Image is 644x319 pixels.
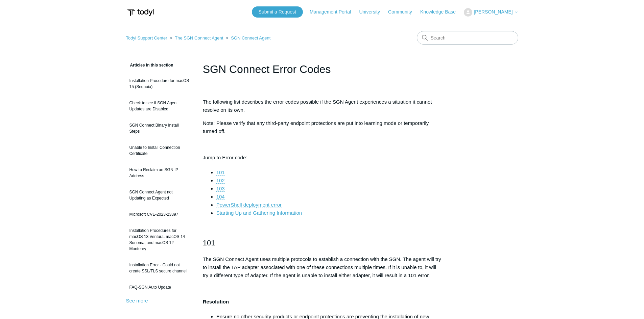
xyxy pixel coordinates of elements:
a: Installation Procedure for macOS 15 (Sequoia) [126,74,193,93]
a: FAQ-SGN Auto Update [126,281,193,294]
p: The SGN Connect Agent uses multiple protocols to establish a connection with the SGN. The agent w... [203,255,442,280]
a: Management Portal [310,8,358,16]
span: Articles in this section [126,63,173,68]
li: SGN Connect Agent [224,35,270,41]
a: 102 [216,178,225,184]
h1: SGN Connect Error Codes [203,61,442,77]
a: Todyl Support Center [126,35,167,41]
button: [PERSON_NAME] [464,8,518,17]
p: Jump to Error code: [203,154,442,162]
a: 103 [216,186,225,192]
a: Submit a Request [252,6,303,18]
a: Installation Procedures for macOS 13 Ventura, macOS 14 Sonoma, and macOS 12 Monterey [126,224,193,255]
a: How to Reclaim an SGN IP Address [126,163,193,182]
img: Todyl Support Center Help Center home page [126,6,155,19]
strong: Resolution [203,299,229,304]
h2: 101 [203,237,442,249]
a: Knowledge Base [420,8,462,16]
a: Check to see if SGN Agent Updates are Disabled [126,97,193,115]
a: The SGN Connect Agent [175,35,223,41]
a: Starting Up and Gathering Information [216,210,302,216]
p: Note: Please verify that any third-party endpoint protections are put into learning mode or tempo... [203,119,442,135]
input: Search [417,31,518,45]
a: SGN Connect Agent [231,35,270,41]
a: 104 [216,194,225,200]
a: University [359,8,386,16]
p: The following list describes the error codes possible if the SGN Agent experiences a situation it... [203,98,442,114]
a: See more [126,298,148,303]
li: Todyl Support Center [126,35,169,41]
a: Community [388,8,419,16]
a: Microsoft CVE-2023-23397 [126,208,193,221]
a: Installation Error - Could not create SSL/TLS secure channel [126,259,193,277]
li: The SGN Connect Agent [168,35,224,41]
a: Unable to Install Connection Certificate [126,141,193,160]
a: SGN Connect Agent not Updating as Expected [126,186,193,205]
span: [PERSON_NAME] [474,9,512,15]
a: PowerShell deployment error [216,202,282,208]
a: SGN Connect Binary Install Steps [126,119,193,138]
a: 101 [216,169,225,176]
